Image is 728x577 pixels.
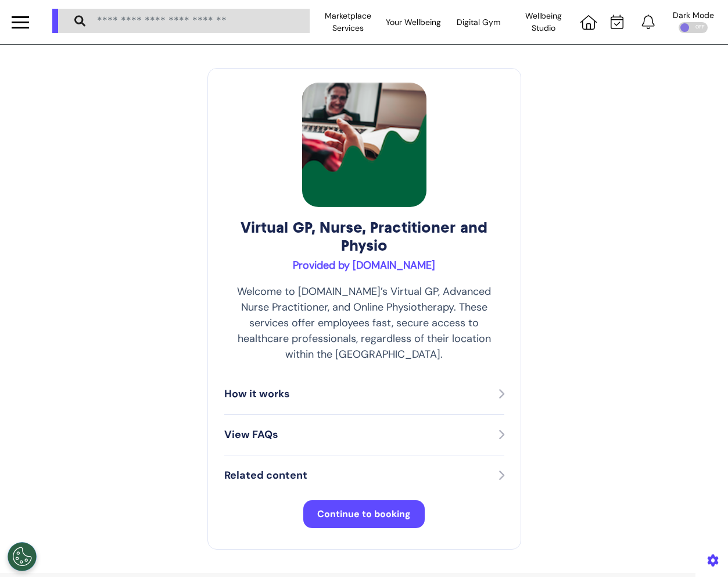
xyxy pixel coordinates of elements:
div: Digital Gym [446,6,511,38]
button: Related content [224,467,504,484]
button: View FAQs [224,426,504,443]
div: Your Wellbeing [381,6,446,38]
img: Virtual GP, Nurse, Practitioner and Physio [302,83,426,207]
p: Welcome to [DOMAIN_NAME]’s Virtual GP, Advanced Nurse Practitioner, and Online Physiotherapy. The... [224,284,504,362]
button: Open Preferences [8,542,37,571]
div: Wellbeing Studio [511,6,576,38]
div: Marketplace Services [315,6,381,38]
span: Continue to booking [317,508,411,520]
p: Related content [224,468,307,483]
p: View FAQs [224,427,278,443]
div: OFF [679,22,708,33]
button: How it works [224,386,504,403]
h2: Virtual GP, Nurse, Practitioner and Physio [224,219,504,255]
h3: Provided by [DOMAIN_NAME] [224,259,504,272]
button: Continue to booking [303,500,425,528]
div: Dark Mode [673,11,714,19]
p: How it works [224,386,290,402]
